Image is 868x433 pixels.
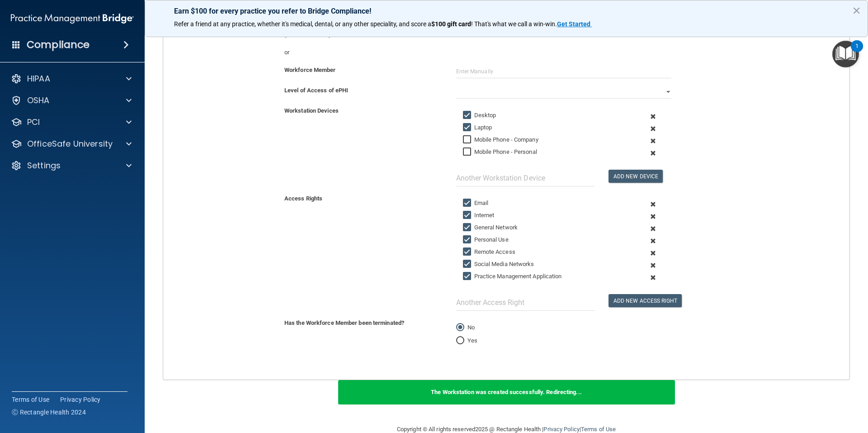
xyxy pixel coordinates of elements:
a: Terms of Use [12,395,49,404]
input: Laptop [463,124,473,131]
button: Open Resource Center, 1 new notification [832,41,859,67]
input: Email [463,200,473,207]
div: 1 [855,46,859,58]
h4: Compliance [27,38,90,51]
strong: Get Started [557,20,590,28]
p: OfficeSafe University [27,138,113,149]
a: Terms of Use [581,426,616,433]
label: Remote Access [463,247,515,257]
b: Has the Workforce Member been terminated? [284,319,404,326]
p: Earn $100 for every practice you refer to Bridge Compliance! [174,7,839,15]
b: Workforce Member [284,67,336,73]
input: Desktop [463,112,473,119]
a: Settings [11,160,132,171]
button: Add New Access Right [609,294,682,307]
input: Mobile Phone - Company [463,136,473,143]
button: Close [852,3,861,18]
button: Add New Device [609,170,663,183]
p: PCI [27,117,40,128]
input: No [456,324,464,331]
label: Social Media Networks [463,259,534,270]
span: ! That's what we call a win-win. [471,20,557,28]
span: Ⓒ Rectangle Health 2024 [12,408,86,417]
label: Yes [456,335,477,346]
p: OSHA [27,95,50,106]
input: Social Media Networks [463,261,473,268]
label: No [456,322,475,333]
b: Workstation Devices [284,107,339,114]
label: Personal Use [463,234,509,245]
input: General Network [463,224,473,231]
a: Get Started [557,20,592,28]
a: HIPAA [11,73,132,84]
input: Mobile Phone - Personal [463,148,473,156]
input: Enter Manually [456,65,671,78]
img: PMB logo [11,10,134,28]
b: The Workstation was created successfully. Redirecting... [431,389,582,395]
input: Internet [463,212,473,219]
div: or [278,47,449,58]
a: Privacy Policy [60,395,101,404]
label: Desktop [463,110,496,121]
input: Another Workstation Device [456,170,595,186]
a: Privacy Policy [543,426,579,433]
input: Practice Management Application [463,273,473,280]
span: Refer a friend at any practice, whether it's medical, dental, or any other speciality, and score a [174,20,431,28]
label: Email [463,198,489,209]
label: Internet [463,210,495,221]
input: Another Access Right [456,294,595,311]
input: Remote Access [463,248,473,256]
label: Mobile Phone - Company [463,134,538,145]
strong: $100 gift card [431,20,471,28]
b: Level of Access of ePHI [284,87,348,94]
iframe: Drift Widget Chat Controller [712,369,857,405]
label: General Network [463,222,518,233]
label: Practice Management Application [463,271,562,282]
b: Access Rights [284,195,322,202]
label: Mobile Phone - Personal [463,147,537,157]
input: Personal Use [463,236,473,243]
a: PCI [11,117,132,128]
a: OfficeSafe University [11,138,132,149]
input: Yes [456,338,464,344]
p: HIPAA [27,73,50,84]
a: OSHA [11,95,132,106]
label: Laptop [463,122,492,133]
p: Settings [27,160,61,171]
